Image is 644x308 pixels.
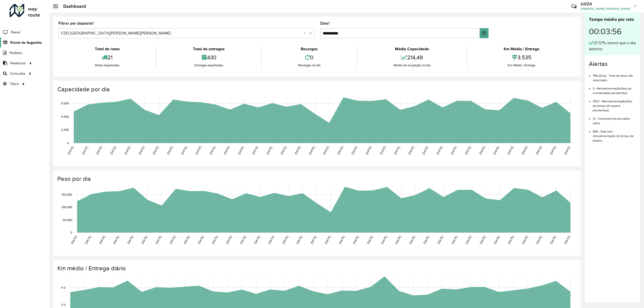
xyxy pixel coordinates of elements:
[67,141,69,145] text: 0
[67,146,74,155] text: [DATE]
[549,235,557,245] text: [DATE]
[409,235,416,245] text: [DATE]
[70,235,77,245] text: [DATE]
[158,52,260,63] div: 430
[62,206,72,209] text: 100,000
[296,235,303,245] text: [DATE]
[81,146,89,155] text: [DATE]
[109,146,117,155] text: [DATE]
[549,146,556,155] text: [DATE]
[593,70,636,82] li: 796,20 kg - Total de peso não roteirizado
[84,235,92,245] text: [DATE]
[58,4,86,9] h2: Dashboard
[180,146,188,155] text: [DATE]
[479,235,486,245] text: [DATE]
[493,146,500,155] text: [DATE]
[589,16,636,23] div: Tempo médio por rota
[593,95,636,113] li: 3527 - Retroalimentação(ões) de tempo de espera pendente(s)
[57,265,576,272] h4: Km médio / Entrega diário
[394,235,402,245] text: [DATE]
[57,175,576,183] h4: Peso por dia
[464,146,471,155] text: [DATE]
[358,63,465,68] div: Média de ocupação no dia
[304,30,308,36] span: Clear all
[95,146,103,155] text: [DATE]
[338,235,345,245] text: [DATE]
[169,235,176,245] text: [DATE]
[61,128,69,131] text: 2,000
[152,146,159,155] text: [DATE]
[436,146,443,155] text: [DATE]
[263,46,355,52] div: Recargas
[98,235,106,245] text: [DATE]
[237,146,245,155] text: [DATE]
[569,1,579,12] a: Contato Rápido
[493,235,500,245] text: [DATE]
[10,61,26,66] span: Relatórios
[62,193,72,196] text: 150,000
[141,235,148,245] text: [DATE]
[10,50,22,56] span: Pedidos
[61,303,65,306] text: 2.0
[352,235,359,245] text: [DATE]
[183,235,190,245] text: [DATE]
[310,235,317,245] text: [DATE]
[422,146,429,155] text: [DATE]
[379,146,386,155] text: [DATE]
[253,235,261,245] text: [DATE]
[10,71,25,76] span: Consultas
[451,235,458,245] text: [DATE]
[365,146,372,155] text: [DATE]
[593,113,636,125] li: 31 - Cliente(s) fora da malha viária
[57,86,576,93] h4: Capacidade por dia
[61,286,65,289] text: 4.0
[465,235,472,245] text: [DATE]
[10,40,42,45] span: Painel de Sugestão
[521,235,529,245] text: [DATE]
[324,235,331,245] text: [DATE]
[10,81,19,86] span: Tático
[58,20,94,26] label: Filtrar por depósito
[158,46,260,52] div: Total de entregas
[281,235,289,245] text: [DATE]
[266,146,273,155] text: [DATE]
[469,52,575,63] div: 3,535
[351,146,358,155] text: [DATE]
[322,146,330,155] text: [DATE]
[294,146,301,155] text: [DATE]
[380,235,388,245] text: [DATE]
[61,102,69,105] text: 6,000
[138,146,145,155] text: [DATE]
[263,63,355,68] div: Recargas no dia
[589,23,636,40] div: 00:03:56
[469,46,575,52] div: Km Médio / Entrega
[61,115,69,118] text: 4,000
[437,235,444,245] text: [DATE]
[408,146,415,155] text: [DATE]
[60,46,155,52] div: Total de rotas
[507,146,514,155] text: [DATE]
[423,235,430,245] text: [DATE]
[223,146,230,155] text: [DATE]
[478,146,486,155] text: [DATE]
[60,63,155,68] div: Rotas exportadas
[263,52,355,63] div: 0
[251,146,259,155] text: [DATE]
[521,146,528,155] text: [DATE]
[535,235,543,245] text: [DATE]
[195,146,202,155] text: [DATE]
[366,235,374,245] text: [DATE]
[197,235,204,245] text: [DATE]
[280,146,287,155] text: [DATE]
[209,146,216,155] text: [DATE]
[593,125,636,143] li: 945 - Dias sem retroalimentação de tempo de espera
[158,63,260,68] div: Entregas exportadas
[337,146,344,155] text: [DATE]
[63,218,72,222] text: 50,000
[581,2,630,6] h3: LUIZA
[480,28,489,38] button: Choose Date
[393,146,400,155] text: [DATE]
[211,235,218,245] text: [DATE]
[155,235,162,245] text: [DATE]
[589,40,636,52] div: 37,57% menor que o dia anterior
